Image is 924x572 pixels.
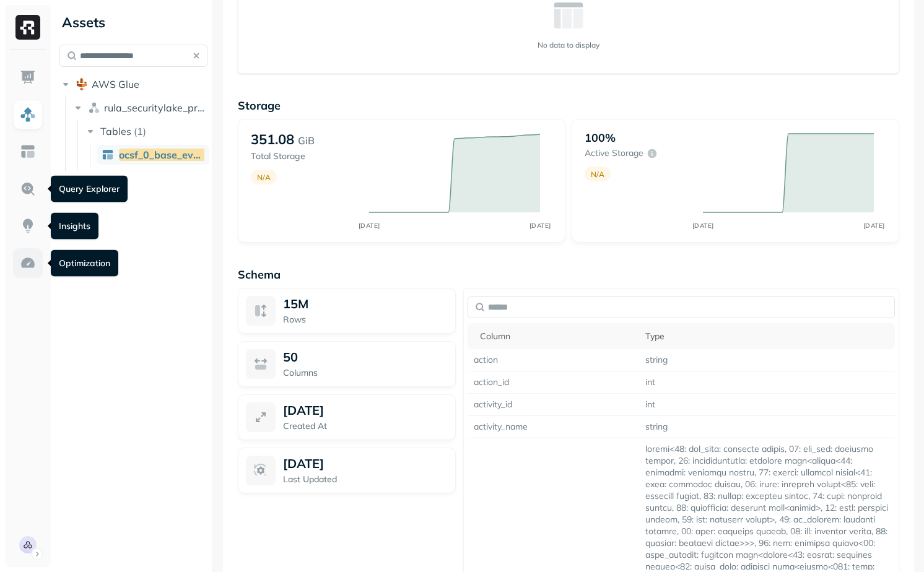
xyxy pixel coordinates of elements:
[468,349,639,371] td: action
[298,133,315,148] p: GiB
[84,121,209,141] button: Tables(1)
[238,98,899,113] p: Storage
[639,349,895,371] td: string
[283,349,298,365] p: 50
[102,149,114,161] img: table
[283,314,448,326] p: Rows
[645,331,889,342] div: Type
[538,40,599,50] p: No data to display
[468,416,639,438] td: activity_name
[19,536,37,553] img: Rula
[20,255,36,271] img: Optimization
[104,102,209,114] span: rula_securitylake_prod
[20,106,36,123] img: Assets
[88,102,100,114] img: namespace
[59,74,207,94] button: AWS Glue
[251,150,356,162] p: Total Storage
[92,78,139,90] span: AWS Glue
[238,267,899,282] p: Schema
[257,173,271,182] p: N/A
[468,394,639,416] td: activity_id
[283,402,324,418] p: [DATE]
[134,125,146,137] p: ( 1 )
[283,474,448,485] p: Last Updated
[59,12,207,32] div: Assets
[283,420,448,432] p: Created At
[20,218,36,234] img: Insights
[692,222,713,230] tspan: [DATE]
[283,456,324,471] p: [DATE]
[20,69,36,85] img: Dashboard
[119,149,209,161] span: ocsf_0_base_event
[863,222,884,230] tspan: [DATE]
[20,181,36,197] img: Query Explorer
[15,15,40,40] img: Ryft
[468,371,639,394] td: action_id
[585,147,643,159] p: Active storage
[100,125,131,137] span: Tables
[72,98,208,118] button: rula_securitylake_prod
[283,296,308,311] span: 15M
[639,371,895,394] td: int
[639,416,895,438] td: string
[585,131,616,145] p: 100%
[76,78,88,90] img: root
[51,213,98,240] div: Insights
[529,222,551,230] tspan: [DATE]
[20,144,36,160] img: Asset Explorer
[283,367,448,379] p: Columns
[591,170,604,179] p: N/A
[358,222,380,230] tspan: [DATE]
[97,145,209,165] a: ocsf_0_base_event
[51,250,118,277] div: Optimization
[251,131,294,148] p: 351.08
[51,176,128,202] div: Query Explorer
[639,394,895,416] td: int
[480,331,633,342] div: Column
